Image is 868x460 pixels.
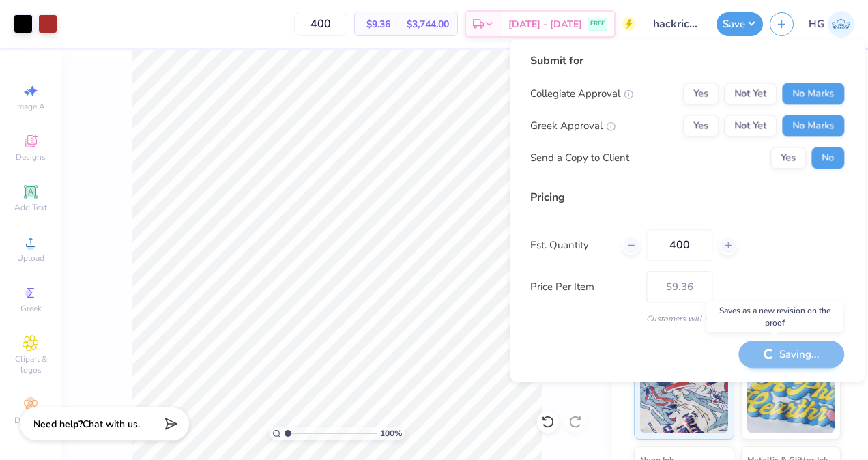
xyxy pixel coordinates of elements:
[33,418,83,431] strong: Need help?
[747,365,835,433] img: Puff Ink
[14,415,47,426] span: Decorate
[590,19,605,29] span: FREE
[782,83,844,104] button: No Marks
[706,301,843,332] div: Saves as a new revision on the proof
[380,427,402,440] span: 100 %
[530,189,844,205] div: Pricing
[83,418,140,431] span: Chat with us.
[407,17,449,31] span: $3,744.00
[530,118,616,134] div: Greek Approval
[724,115,777,136] button: Not Yet
[16,152,46,162] span: Designs
[683,83,719,104] button: Yes
[20,303,42,314] span: Greek
[770,147,806,169] button: Yes
[828,11,854,38] img: Harry Gold
[683,115,719,136] button: Yes
[811,147,844,169] button: No
[782,115,844,136] button: No Marks
[17,253,44,263] span: Upload
[294,12,347,36] input: – –
[530,150,629,166] div: Send a Copy to Client
[646,229,712,261] input: – –
[14,202,47,213] span: Add Text
[7,354,55,375] span: Clipart & logos
[530,53,844,69] div: Submit for
[643,10,710,38] input: Untitled Design
[508,17,582,31] span: [DATE] - [DATE]
[15,101,47,112] span: Image AI
[530,279,636,295] label: Price Per Item
[809,11,854,38] a: HG
[724,83,777,104] button: Not Yet
[530,313,844,325] div: Customers will see this price on HQ.
[809,16,824,32] span: HG
[530,86,633,102] div: Collegiate Approval
[640,365,728,433] img: Standard
[530,238,611,253] label: Est. Quantity
[717,12,763,36] button: Save
[363,17,390,31] span: $9.36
